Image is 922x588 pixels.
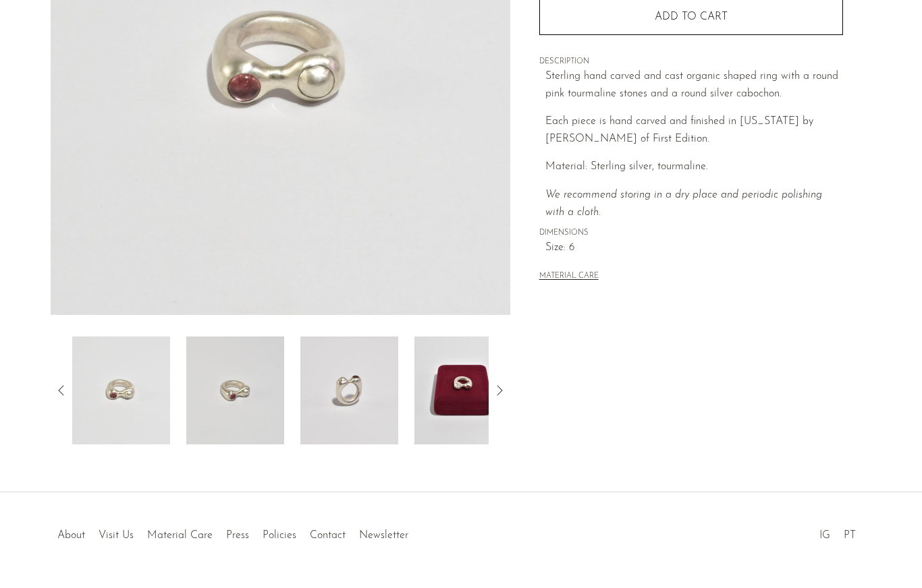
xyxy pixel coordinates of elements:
[545,158,843,176] p: Material: Sterling silver, tourmaline.
[300,336,398,444] img: Silver and Pink Tourmaline Esme Ring
[263,530,296,541] a: Policies
[310,530,346,541] a: Contact
[655,11,728,22] span: Add to cart
[545,68,843,102] p: Sterling hand carved and cast organic shaped ring with a round pink tourmaline stones and a round...
[147,530,213,541] a: Material Care
[226,530,249,541] a: Press
[819,530,830,541] a: IG
[539,227,843,239] span: DIMENSIONS
[545,189,822,218] i: We recommend storing in a dry place and periodic polishing with a cloth.
[99,530,134,541] a: Visit Us
[57,530,85,541] a: About
[844,530,856,541] a: PT
[72,336,170,444] img: Silver and Pink Tourmaline Esme Ring
[545,113,843,148] p: Each piece is hand carved and finished in [US_STATE] by [PERSON_NAME] of First Edition.
[539,272,599,282] button: MATERIAL CARE
[51,519,415,545] ul: Quick links
[539,56,843,68] span: DESCRIPTION
[414,336,512,444] img: Silver and Pink Tourmaline Esme Ring
[186,336,284,444] img: Silver and Pink Tourmaline Esme Ring
[813,519,863,545] ul: Social Medias
[545,239,843,257] span: Size: 6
